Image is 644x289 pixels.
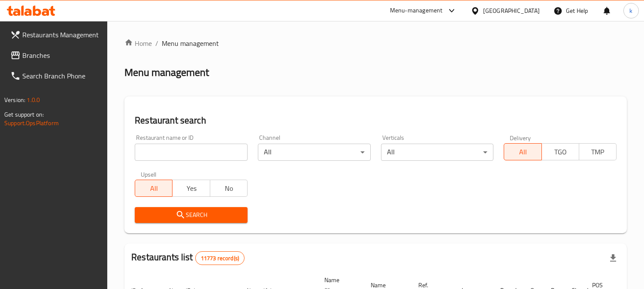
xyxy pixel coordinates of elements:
button: TMP [579,143,617,160]
h2: Restaurant search [135,114,617,127]
button: Yes [172,180,210,197]
button: No [210,180,248,197]
div: All [381,144,494,161]
span: No [214,182,244,195]
span: 1.0.0 [27,94,40,105]
span: k [629,6,632,15]
span: TMP [583,146,613,158]
span: Branches [22,50,101,60]
h2: Menu management [124,66,209,79]
span: All [139,182,169,195]
span: TGO [545,146,576,158]
span: Menu management [162,38,219,48]
span: Restaurants Management [22,30,101,40]
span: Yes [176,182,206,195]
label: Upsell [141,171,157,177]
button: Search [135,207,248,223]
div: Menu-management [390,6,443,16]
span: Search [142,210,241,220]
button: TGO [541,143,579,160]
a: Support.OpsPlatform [4,117,59,129]
input: Search for restaurant name or ID.. [135,144,248,161]
div: All [258,144,371,161]
span: All [508,146,538,158]
a: Home [124,38,152,48]
li: / [155,38,158,48]
span: 11773 record(s) [196,254,244,262]
span: Version: [4,94,25,105]
div: Total records count [195,251,245,265]
div: [GEOGRAPHIC_DATA] [483,6,540,15]
nav: breadcrumb [124,38,627,48]
button: All [135,180,172,197]
span: Search Branch Phone [22,71,101,81]
a: Search Branch Phone [3,66,108,86]
label: Delivery [510,135,531,141]
button: All [504,143,541,160]
h2: Restaurants list [131,251,245,265]
a: Branches [3,45,108,66]
span: Get support on: [4,109,44,120]
div: Export file [603,248,623,268]
a: Restaurants Management [3,24,108,45]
